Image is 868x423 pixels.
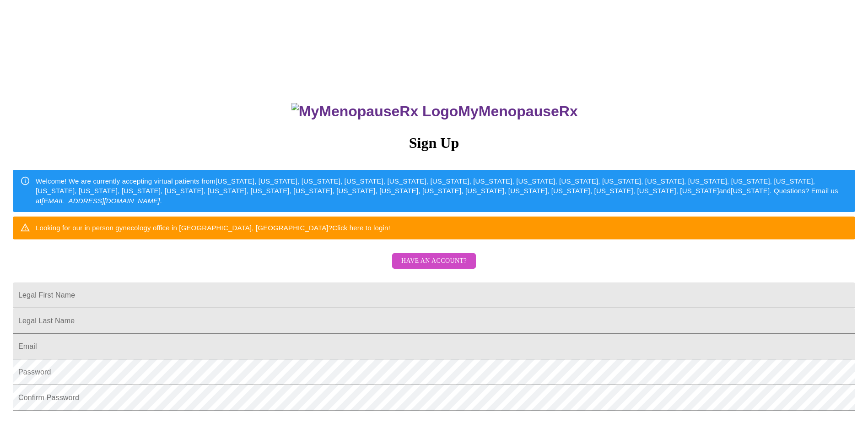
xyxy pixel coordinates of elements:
a: Have an account? [390,263,478,271]
a: Click here to login! [332,224,390,232]
span: Have an account? [401,255,467,267]
h3: MyMenopauseRx [14,103,856,120]
h3: Sign Up [13,135,855,152]
button: Have an account? [392,253,476,269]
img: MyMenopauseRx Logo [291,103,458,120]
div: Looking for our in person gynecology office in [GEOGRAPHIC_DATA], [GEOGRAPHIC_DATA]? [36,219,390,236]
div: Welcome! We are currently accepting virtual patients from [US_STATE], [US_STATE], [US_STATE], [US... [36,173,848,209]
em: [EMAIL_ADDRESS][DOMAIN_NAME] [42,197,160,205]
